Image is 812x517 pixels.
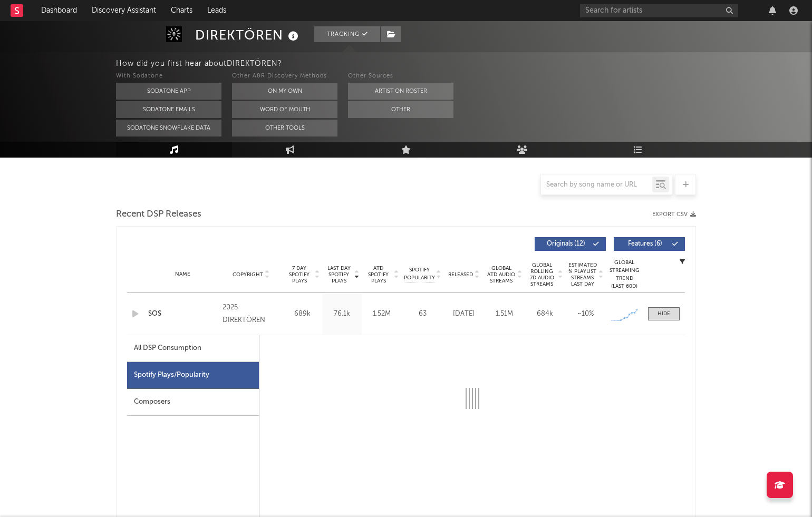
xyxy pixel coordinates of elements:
button: Sodatone Emails [116,101,221,118]
span: ATD Spotify Plays [364,265,392,284]
div: How did you first hear about DIREKTÖREN ? [116,57,812,70]
div: Spotify Plays/Popularity [127,362,259,389]
button: On My Own [232,83,337,100]
div: DIREKTÖREN [195,26,301,44]
span: Global Rolling 7D Audio Streams [527,262,556,287]
input: Search for artists [580,4,738,17]
button: Originals(12) [535,237,606,251]
div: 2025 DIREKTÖREN [223,301,280,327]
span: Released [448,271,473,278]
span: Global ATD Audio Streams [487,265,516,284]
button: Sodatone Snowflake Data [116,120,221,136]
button: Tracking [314,26,380,42]
div: With Sodatone [116,70,221,83]
button: Sodatone App [116,83,221,100]
div: ~ 10 % [568,309,603,319]
span: Estimated % Playlist Streams Last Day [568,262,597,287]
div: Composers [127,389,259,416]
span: Copyright [233,271,263,278]
div: 63 [404,309,441,319]
a: SOS [148,309,217,319]
div: Name [148,270,217,278]
span: Originals ( 12 ) [542,241,590,247]
div: Other Sources [348,70,453,83]
span: Spotify Popularity [404,266,435,282]
div: All DSP Consumption [127,335,259,362]
span: 7 Day Spotify Plays [285,265,313,284]
button: Other Tools [232,120,337,136]
button: Other [348,101,453,118]
div: Other A&R Discovery Methods [232,70,337,83]
button: Word Of Mouth [232,101,337,118]
button: Artist on Roster [348,83,453,100]
div: All DSP Consumption [134,342,201,355]
div: 689k [285,309,320,319]
div: 684k [527,309,563,319]
div: [DATE] [446,309,481,319]
span: Features ( 6 ) [621,241,669,247]
div: 1.51M [487,309,522,319]
div: 1.52M [364,309,399,319]
div: Global Streaming Trend (Last 60D) [608,259,640,290]
span: Recent DSP Releases [116,208,201,221]
input: Search by song name or URL [541,181,652,189]
span: Last Day Spotify Plays [325,265,353,284]
button: Features(6) [614,237,685,251]
div: 76.1k [325,309,359,319]
button: Export CSV [652,211,696,218]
